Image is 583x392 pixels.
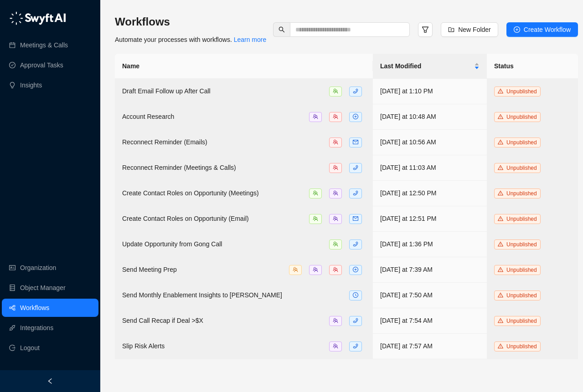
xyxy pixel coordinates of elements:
[313,267,318,272] span: team
[20,339,40,357] span: Logout
[487,54,578,79] th: Status
[333,88,338,94] span: team
[20,299,49,317] a: Workflows
[20,259,56,277] a: Organization
[498,88,503,94] span: warning
[498,241,503,247] span: warning
[115,15,266,29] h3: Workflows
[422,26,429,33] span: filter
[293,267,298,272] span: team
[506,241,537,248] span: Unpublished
[498,114,503,119] span: warning
[554,362,578,387] iframe: Open customer support
[333,216,338,221] span: team
[122,189,259,197] span: Create Contact Roles on Opportunity (Meetings)
[122,138,207,146] span: Reconnect Reminder (Emails)
[122,291,282,299] span: Send Monthly Enablement Insights to [PERSON_NAME]
[498,139,503,145] span: warning
[498,292,503,298] span: warning
[313,190,318,196] span: team
[353,343,358,349] span: phone
[122,317,203,324] span: Send Call Recap if Deal >$X
[373,79,487,104] td: [DATE] at 1:10 PM
[122,240,222,248] span: Update Opportunity from Gong Call
[353,292,358,298] span: clock-circle
[498,318,503,323] span: warning
[506,165,537,171] span: Unpublished
[333,114,338,119] span: team
[122,87,211,95] span: Draft Email Follow up After Call
[506,190,537,197] span: Unpublished
[9,345,15,351] span: logout
[380,61,472,71] span: Last Modified
[498,216,503,221] span: warning
[333,241,338,247] span: team
[122,113,174,120] span: Account Research
[373,130,487,155] td: [DATE] at 10:56 AM
[333,318,338,323] span: team
[498,343,503,349] span: warning
[506,292,537,299] span: Unpublished
[373,232,487,257] td: [DATE] at 1:36 PM
[333,190,338,196] span: team
[20,319,53,337] a: Integrations
[498,267,503,272] span: warning
[353,114,358,119] span: plus-circle
[506,216,537,222] span: Unpublished
[373,155,487,181] td: [DATE] at 11:03 AM
[373,104,487,130] td: [DATE] at 10:48 AM
[514,26,520,33] span: plus-circle
[122,164,236,171] span: Reconnect Reminder (Meetings & Calls)
[506,267,537,273] span: Unpublished
[458,25,491,35] span: New Folder
[122,215,249,222] span: Create Contact Roles on Opportunity (Email)
[333,165,338,170] span: team
[47,378,53,384] span: left
[122,342,165,350] span: Slip Risk Alerts
[333,139,338,145] span: team
[20,279,66,297] a: Object Manager
[353,216,358,221] span: mail
[441,22,498,37] button: New Folder
[373,257,487,283] td: [DATE] at 7:39 AM
[373,181,487,206] td: [DATE] at 12:50 PM
[313,216,318,221] span: team
[115,54,373,79] th: Name
[353,190,358,196] span: phone
[20,36,68,54] a: Meetings & Calls
[448,26,454,33] span: folder-add
[313,114,318,119] span: team
[20,56,63,74] a: Approval Tasks
[373,206,487,232] td: [DATE] at 12:51 PM
[506,343,537,350] span: Unpublished
[506,139,537,146] span: Unpublished
[234,36,267,43] a: Learn more
[498,165,503,170] span: warning
[506,114,537,120] span: Unpublished
[20,76,42,94] a: Insights
[524,25,571,35] span: Create Workflow
[353,241,358,247] span: phone
[122,266,177,273] span: Send Meeting Prep
[353,267,358,272] span: plus-circle
[353,88,358,94] span: phone
[333,267,338,272] span: team
[498,190,503,196] span: warning
[353,318,358,323] span: phone
[506,22,578,37] button: Create Workflow
[506,318,537,324] span: Unpublished
[373,334,487,359] td: [DATE] at 7:57 AM
[279,26,285,33] span: search
[115,36,266,43] span: Automate your processes with workflows.
[9,11,66,25] img: logo-05li4sbe.png
[353,139,358,145] span: mail
[373,308,487,334] td: [DATE] at 7:54 AM
[333,343,338,349] span: team
[506,88,537,95] span: Unpublished
[353,165,358,170] span: phone
[373,283,487,308] td: [DATE] at 7:50 AM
